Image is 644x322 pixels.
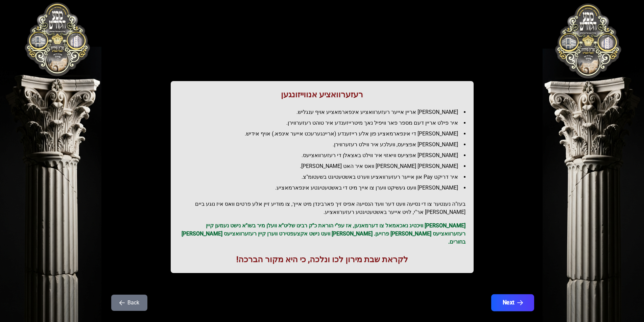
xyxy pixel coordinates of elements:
[184,130,466,138] li: [PERSON_NAME] די אינפארמאציע פון אלע רייזענדע (אריינגערעכט אייער אינפא.) אויף אידיש.
[111,295,147,311] button: Back
[179,222,466,246] p: [PERSON_NAME] וויכטיג נאכאמאל צו דערמאנען, אז עפ"י הוראת כ"ק רבינו שליט"א וועלן מיר בשו"א נישט נע...
[179,89,466,100] h1: רעזערוואציע אנווייזונגען
[184,141,466,149] li: [PERSON_NAME] אפציעס, וועלכע איר ווילט רעזערווירן.
[179,200,466,216] h2: בעז"ה נענטער צו די נסיעה וועט דער וועד הנסיעה אפיס זיך פארבינדן מיט אייך, צו מודיע זיין אלע פרטים...
[491,294,534,311] button: Next
[184,184,466,192] li: [PERSON_NAME] וועט געשיקט ווערן צו אייך מיט די באשטעטיגטע אינפארמאציע.
[184,162,466,170] li: [PERSON_NAME] [PERSON_NAME] וואס איר האט [PERSON_NAME].
[184,173,466,181] li: איר דריקט Pay און אייער רעזערוואציע ווערט באשטעטיגט בשעטומ"צ.
[184,119,466,127] li: איר פילט אריין דעם מספר פאר וויפיל נאך מיטרייזענדע איר טוהט רעזערווירן.
[184,151,466,159] li: [PERSON_NAME] אפציעס וויאזוי איר ווילט באצאלן די רעזערוואציעס.
[184,108,466,116] li: [PERSON_NAME] אריין אייער רעזערוואציע אינפארמאציע אויף ענגליש.
[179,254,466,265] h1: לקראת שבת מירון לכו ונלכה, כי היא מקור הברכה!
